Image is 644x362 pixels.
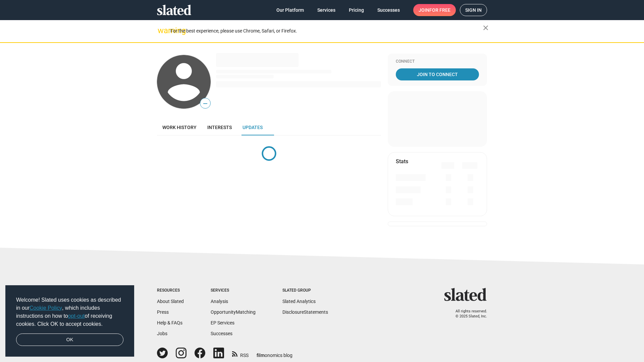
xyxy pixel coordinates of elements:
a: Pricing [343,4,369,16]
a: Work history [157,119,202,135]
span: Updates [243,125,263,130]
a: About Slated [157,299,184,304]
span: Successes [377,4,400,16]
span: Work history [162,125,197,130]
a: Help & FAQs [157,320,182,325]
div: cookieconsent [5,285,134,357]
a: Services [312,4,341,16]
a: Successes [372,4,405,16]
mat-icon: close [482,24,490,32]
a: RSS [232,348,249,359]
a: Jobs [157,331,167,336]
p: All rights reserved. © 2025 Slated, Inc. [448,309,487,319]
a: Press [157,309,169,315]
a: Successes [211,331,232,336]
span: Join [419,4,450,16]
span: Sign in [465,4,482,16]
a: Join To Connect [396,68,479,80]
span: Pricing [349,4,364,16]
div: For the best experience, please use Chrome, Safari, or Firefox. [170,26,483,36]
a: OpportunityMatching [211,309,256,315]
a: filmonomics blog [257,347,292,359]
a: Slated Analytics [282,299,316,304]
a: Cookie Policy [30,305,62,311]
a: Joinfor free [413,4,456,16]
span: Our Platform [276,4,304,16]
a: Updates [237,119,268,135]
span: Join To Connect [397,68,478,80]
span: film [257,353,265,358]
a: opt-out [68,313,85,319]
a: dismiss cookie message [16,334,123,346]
span: Services [317,4,335,16]
a: Sign in [460,4,487,16]
a: DisclosureStatements [282,309,328,315]
div: Connect [396,59,479,64]
span: — [200,99,210,108]
span: Welcome! Slated uses cookies as described in our , which includes instructions on how to of recei... [16,296,123,328]
a: EP Services [211,320,234,325]
mat-card-title: Stats [396,158,408,165]
div: Services [211,288,256,293]
div: Resources [157,288,184,293]
span: Interests [207,125,232,130]
a: Our Platform [271,4,309,16]
a: Interests [202,119,237,135]
div: Slated Group [282,288,328,293]
a: Analysis [211,299,228,304]
span: for free [429,4,450,16]
mat-icon: warning [158,26,166,35]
